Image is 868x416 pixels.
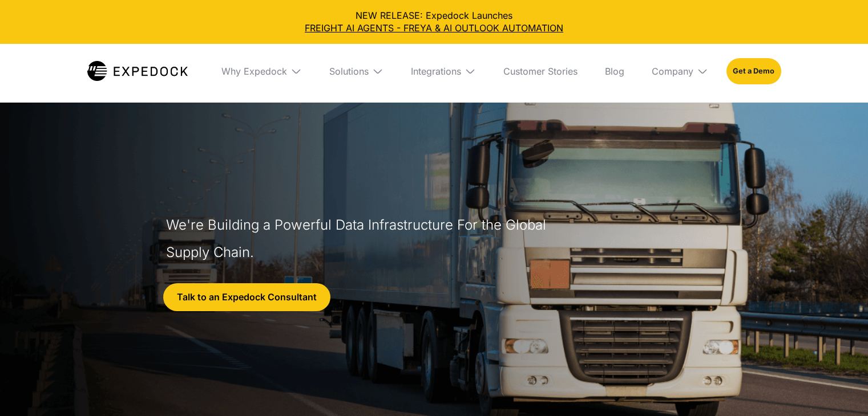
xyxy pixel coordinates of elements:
div: Solutions [329,66,369,77]
div: Company [652,66,693,77]
a: Blog [596,44,633,99]
a: Customer Stories [494,44,587,99]
h1: We're Building a Powerful Data Infrastructure For the Global Supply Chain. [166,211,552,266]
div: Why Expedock [221,66,287,77]
a: Get a Demo [726,58,781,84]
a: Talk to an Expedock Consultant [163,283,330,312]
div: Integrations [411,66,461,77]
a: FREIGHT AI AGENTS - FREYA & AI OUTLOOK AUTOMATION [9,22,859,34]
div: NEW RELEASE: Expedock Launches [9,9,859,35]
